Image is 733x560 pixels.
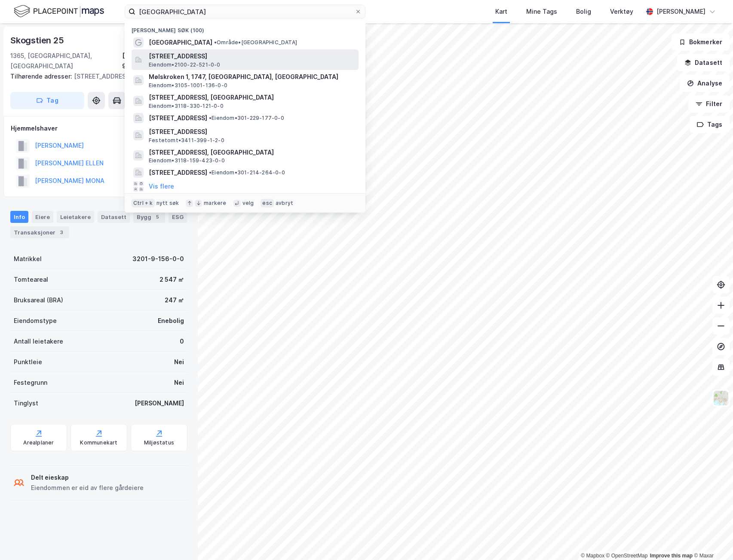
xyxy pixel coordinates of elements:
[122,51,187,71] div: [GEOGRAPHIC_DATA], 9/156
[149,92,355,103] span: [STREET_ADDRESS], [GEOGRAPHIC_DATA]
[14,377,47,388] div: Festegrunn
[204,200,226,207] div: markere
[31,483,144,493] div: Eiendommen er eid av flere gårdeiere
[581,553,604,559] a: Mapbox
[31,472,144,483] div: Delt eieskap
[174,357,184,367] div: Nei
[242,200,254,207] div: velg
[133,211,165,223] div: Bygg
[690,519,733,560] iframe: Chat Widget
[677,54,730,71] button: Datasett
[656,6,705,17] div: [PERSON_NAME]
[14,274,48,285] div: Tomteareal
[680,75,730,92] button: Analyse
[14,4,104,19] img: logo.f888ab2527a4732fd821a326f86c7f29.svg
[180,336,184,347] div: 0
[23,439,54,446] div: Arealplaner
[169,211,187,223] div: ESG
[214,39,217,46] span: •
[14,316,57,326] div: Eiendomstype
[14,336,63,347] div: Antall leietakere
[153,213,162,221] div: 5
[14,398,38,408] div: Tinglyst
[261,199,274,207] div: esc
[32,211,53,223] div: Eiere
[149,181,174,192] button: Vis flere
[14,357,42,367] div: Punktleie
[149,51,355,61] span: [STREET_ADDRESS]
[713,390,729,406] img: Z
[149,157,225,164] span: Eiendom • 3118-159-423-0-0
[209,169,285,176] span: Eiendom • 301-214-264-0-0
[149,103,224,110] span: Eiendom • 3118-330-121-0-0
[165,295,184,305] div: 247 ㎡
[149,137,224,144] span: Festetomt • 3411-399-1-2-0
[576,6,591,17] div: Bolig
[10,51,122,71] div: 1365, [GEOGRAPHIC_DATA], [GEOGRAPHIC_DATA]
[132,199,155,207] div: Ctrl + k
[209,169,212,176] span: •
[174,377,184,388] div: Nei
[650,553,693,559] a: Improve this map
[610,6,633,17] div: Verktøy
[149,147,355,158] span: [STREET_ADDRESS], [GEOGRAPHIC_DATA]
[209,115,212,121] span: •
[135,398,184,408] div: [PERSON_NAME]
[149,37,212,48] span: [GEOGRAPHIC_DATA]
[690,116,730,133] button: Tags
[57,228,66,237] div: 3
[10,211,28,223] div: Info
[10,226,69,238] div: Transaksjoner
[158,316,184,326] div: Enebolig
[10,71,181,82] div: [STREET_ADDRESS]
[149,113,207,123] span: [STREET_ADDRESS]
[209,115,284,122] span: Eiendom • 301-229-177-0-0
[606,553,648,559] a: OpenStreetMap
[80,439,117,446] div: Kommunekart
[159,274,184,285] div: 2 547 ㎡
[144,439,174,446] div: Miljøstatus
[149,167,207,178] span: [STREET_ADDRESS]
[98,211,130,223] div: Datasett
[690,519,733,560] div: Kontrollprogram for chat
[14,254,42,264] div: Matrikkel
[57,211,94,223] div: Leietakere
[276,200,293,207] div: avbryt
[132,254,184,264] div: 3201-9-156-0-0
[149,127,355,137] span: [STREET_ADDRESS]
[10,33,66,47] div: Skogstien 25
[10,73,74,80] span: Tilhørende adresser:
[688,95,730,113] button: Filter
[495,6,507,17] div: Kart
[214,39,297,46] span: Område • [GEOGRAPHIC_DATA]
[156,200,179,207] div: nytt søk
[135,5,355,18] input: Søk på adresse, matrikkel, gårdeiere, leietakere eller personer
[149,82,227,89] span: Eiendom • 3105-1001-136-0-0
[149,72,355,82] span: Mølskroken 1, 1747, [GEOGRAPHIC_DATA], [GEOGRAPHIC_DATA]
[672,33,730,51] button: Bokmerker
[11,123,187,134] div: Hjemmelshaver
[14,295,63,305] div: Bruksareal (BRA)
[10,92,84,109] button: Tag
[526,6,557,17] div: Mine Tags
[149,61,221,68] span: Eiendom • 2100-22-521-0-0
[125,20,365,36] div: [PERSON_NAME] søk (100)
